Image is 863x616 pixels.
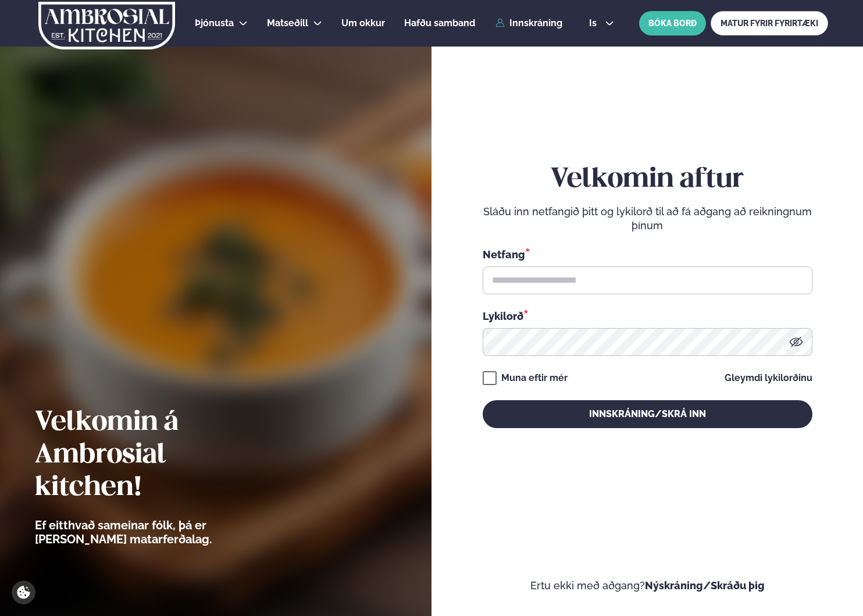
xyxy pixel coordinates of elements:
h2: Velkomin á Ambrosial kitchen! [35,407,276,504]
a: MATUR FYRIR FYRIRTÆKI [711,11,828,35]
a: Nýskráning/Skráðu þig [645,579,765,592]
div: Lykilorð [483,308,812,323]
button: Innskráning/Skrá inn [483,400,812,428]
span: Matseðill [267,17,308,29]
p: Sláðu inn netfangið þitt og lykilorð til að fá aðgang að reikningnum þínum [483,205,812,233]
span: Hafðu samband [404,17,475,29]
h2: Velkomin aftur [483,163,812,196]
span: Um okkur [341,17,385,29]
a: Matseðill [267,16,308,30]
a: Innskráning [495,18,562,29]
p: Ertu ekki með aðgang? [466,579,828,593]
button: is [580,19,623,28]
span: is [589,19,600,28]
a: Cookie settings [12,581,35,604]
a: Um okkur [341,16,385,30]
p: Ef eitthvað sameinar fólk, þá er [PERSON_NAME] matarferðalag. [35,518,276,546]
span: Þjónusta [195,17,234,29]
a: Hafðu samband [404,16,475,30]
div: Netfang [483,247,812,262]
a: Gleymdi lykilorðinu [725,373,812,383]
img: logo [37,2,176,49]
a: Þjónusta [195,16,234,30]
button: BÓKA BORÐ [639,11,706,35]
